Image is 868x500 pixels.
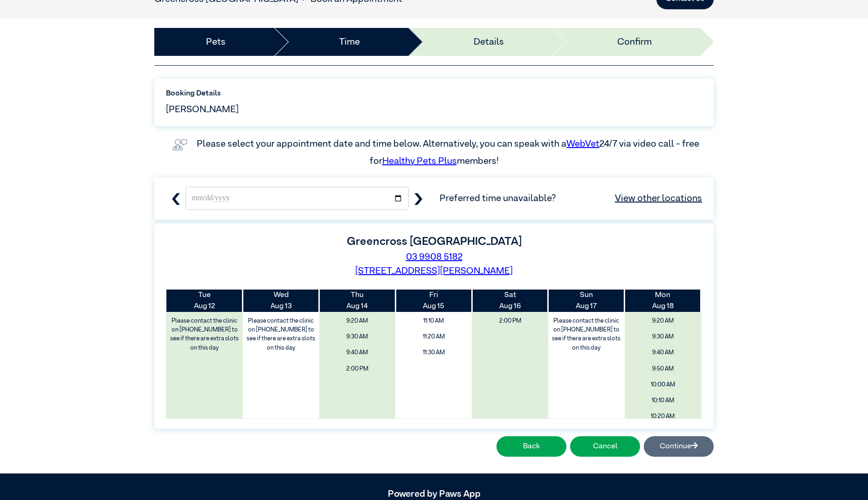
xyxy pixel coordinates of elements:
h5: Powered by Paws App [154,488,714,500]
span: 2:00 PM [323,362,393,376]
span: 11:10 AM [399,314,468,328]
label: Please contact the clinic on [PHONE_NUMBER] to see if there are extra slots on this day [167,314,242,355]
label: Please contact the clinic on [PHONE_NUMBER] to see if there are extra slots on this day [549,314,624,355]
label: Please contact the clinic on [PHONE_NUMBER] to see if there are extra slots on this day [244,314,318,355]
span: 11:20 AM [399,330,468,344]
a: Pets [206,35,226,49]
span: 10:20 AM [628,410,698,423]
span: 9:30 AM [323,330,393,344]
th: Aug 12 [166,290,243,312]
span: 9:20 AM [323,314,393,328]
span: 9:40 AM [628,346,698,359]
span: 11:30 AM [399,346,468,359]
a: WebVet [566,139,599,149]
label: Booking Details [166,88,702,99]
img: vet [169,135,191,154]
span: 2:00 PM [475,314,545,328]
span: 10:00 AM [628,378,698,392]
label: Greencross [GEOGRAPHIC_DATA] [347,236,522,247]
span: Preferred time unavailable? [440,191,702,205]
span: 10:10 AM [628,394,698,407]
th: Aug 15 [395,290,472,312]
button: Cancel [570,436,640,457]
a: View other locations [615,191,702,205]
span: 9:20 AM [628,314,698,328]
a: Time [339,35,360,49]
span: [PERSON_NAME] [166,102,239,116]
button: Back [496,436,566,457]
a: Healthy Pets Plus [382,156,457,166]
span: 9:50 AM [628,362,698,376]
th: Aug 17 [548,290,625,312]
a: 03 9908 5182 [406,252,462,262]
a: [STREET_ADDRESS][PERSON_NAME] [355,266,513,276]
th: Aug 18 [625,290,701,312]
span: 9:40 AM [323,346,393,359]
th: Aug 16 [472,290,548,312]
th: Aug 13 [243,290,319,312]
span: 9:30 AM [628,330,698,344]
th: Aug 14 [319,290,396,312]
label: Please select your appointment date and time below. Alternatively, you can speak with a 24/7 via ... [197,139,701,165]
